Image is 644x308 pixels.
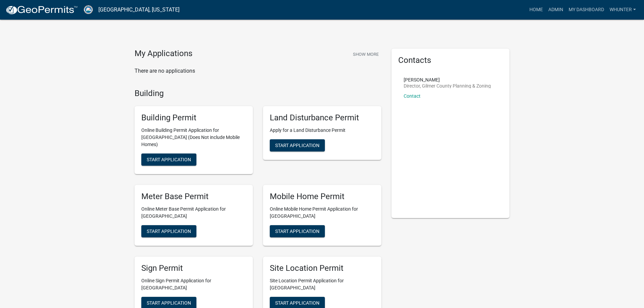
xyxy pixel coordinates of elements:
h5: Sign Permit [141,263,246,273]
h5: Building Permit [141,113,246,123]
a: Contact [404,93,421,99]
img: Gilmer County, Georgia [83,5,93,14]
p: Online Building Permit Application for [GEOGRAPHIC_DATA] (Does Not include Mobile Homes) [141,127,246,148]
p: There are no applications [135,67,381,75]
button: Start Application [141,153,196,166]
button: Show More [350,49,381,60]
span: Start Application [275,300,319,305]
span: Start Application [147,157,191,162]
span: Start Application [147,228,191,234]
p: Site Location Permit Application for [GEOGRAPHIC_DATA] [270,277,375,291]
h5: Site Location Permit [270,263,375,273]
button: Start Application [270,225,325,237]
p: Online Meter Base Permit Application for [GEOGRAPHIC_DATA] [141,206,246,220]
span: Start Application [275,228,319,234]
a: [GEOGRAPHIC_DATA], [US_STATE] [98,4,180,16]
h4: My Applications [135,49,192,59]
p: Online Sign Permit Application for [GEOGRAPHIC_DATA] [141,277,246,291]
h4: Building [135,89,381,98]
p: [PERSON_NAME] [404,77,491,82]
span: Start Application [147,300,191,305]
a: My Dashboard [566,3,607,16]
button: Start Application [270,139,325,151]
a: Home [527,3,546,16]
p: Director, Gilmer County Planning & Zoning [404,84,491,88]
p: Apply for a Land Disturbance Permit [270,127,375,134]
h5: Mobile Home Permit [270,192,375,202]
h5: Contacts [398,55,503,65]
p: Online Mobile Home Permit Application for [GEOGRAPHIC_DATA] [270,206,375,220]
span: Start Application [275,143,319,148]
a: whunter [607,3,639,16]
h5: Meter Base Permit [141,192,246,202]
button: Start Application [141,225,196,237]
h5: Land Disturbance Permit [270,113,375,123]
a: Admin [546,3,566,16]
